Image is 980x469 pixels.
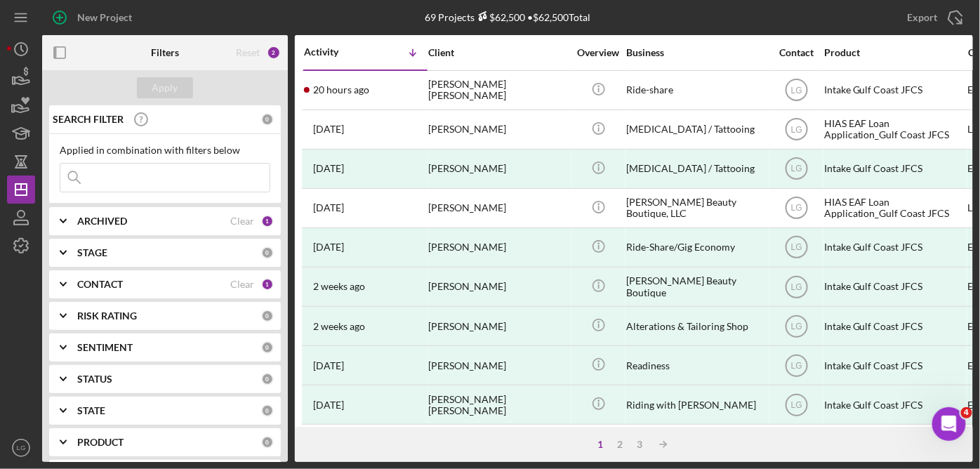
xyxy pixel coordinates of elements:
text: LG [790,322,802,331]
text: LG [790,164,802,174]
div: Alterations & Tailoring Shop [626,308,767,345]
div: $62,500 [475,11,525,23]
b: SENTIMENT [77,342,133,353]
div: HIAS EAF Loan Application_Gulf Coast JFCS [824,425,965,463]
div: 0 [261,404,274,417]
text: LG [790,243,802,253]
div: Activity [304,46,366,58]
time: 2025-09-09 05:18 [313,321,365,332]
div: 1 [261,278,274,291]
span: 4 [961,407,972,418]
div: Product [824,47,965,58]
div: Clear [230,216,254,227]
div: Intake Gulf Coast JFCS [824,268,965,305]
time: 2025-09-04 16:41 [313,360,344,371]
div: Readiness [626,347,767,384]
iframe: Intercom live chat [932,407,966,441]
div: Business [626,47,767,58]
b: CONTACT [77,279,123,290]
div: HIAS EAF Loan Application_Gulf Coast JFCS [824,190,965,227]
div: 0 [261,373,274,385]
div: [PERSON_NAME] [428,111,569,148]
div: Overview [572,47,625,58]
text: LG [790,282,802,292]
div: 0 [261,436,274,449]
text: LG [790,125,802,135]
div: [PERSON_NAME] [428,347,569,384]
div: 69 Projects • $62,500 Total [425,11,590,23]
b: SEARCH FILTER [53,114,124,125]
div: [PERSON_NAME] [428,425,569,463]
button: LG [7,434,35,462]
div: [PERSON_NAME] [428,268,569,305]
div: Intake Gulf Coast JFCS [824,386,965,423]
div: Ride-Share/Gig Economy [626,229,767,266]
div: 1 [590,439,610,450]
time: 2025-09-03 01:03 [313,399,344,411]
div: 0 [261,113,274,126]
b: STAGE [77,247,107,258]
div: 1 [261,215,274,227]
div: Riding with [PERSON_NAME] [626,386,767,423]
div: 2 [267,46,281,60]
b: Filters [151,47,179,58]
time: 2025-09-23 12:44 [313,202,344,213]
div: Contact [770,47,823,58]
button: Export [894,4,973,32]
b: STATE [77,405,105,416]
text: LG [790,400,802,410]
div: Ride-share [626,72,767,109]
text: LG [790,204,802,213]
div: HIAS EAF Loan Application_Gulf Coast JFCS [824,111,965,148]
time: 2025-09-23 12:50 [313,124,344,135]
div: Intake Gulf Coast JFCS [824,308,965,345]
time: 2025-09-23 12:49 [313,163,344,174]
text: LG [790,86,802,95]
div: Intake Gulf Coast JFCS [824,150,965,187]
b: RISK RATING [77,310,137,322]
div: [PERSON_NAME] [PERSON_NAME] [428,72,569,109]
div: Reset [236,47,260,58]
div: Intake Gulf Coast JFCS [824,72,965,109]
b: ARCHIVED [77,216,127,227]
div: Cosmetology - Tattooing [626,425,767,463]
div: [PERSON_NAME] [428,190,569,227]
text: LG [17,444,26,452]
div: Apply [152,77,178,98]
div: Client [428,47,569,58]
time: 2025-09-18 22:49 [313,242,344,253]
div: Intake Gulf Coast JFCS [824,229,965,266]
div: Intake Gulf Coast JFCS [824,347,965,384]
div: New Project [77,4,132,32]
div: [MEDICAL_DATA] / Tattooing [626,111,767,148]
div: [PERSON_NAME] Beauty Boutique, LLC [626,190,767,227]
div: [MEDICAL_DATA] / Tattooing [626,150,767,187]
div: [PERSON_NAME] [PERSON_NAME] [428,386,569,423]
button: Apply [137,77,193,98]
b: STATUS [77,374,112,385]
button: New Project [42,4,146,32]
div: [PERSON_NAME] [428,150,569,187]
time: 2025-09-12 16:23 [313,281,365,292]
div: 2 [610,439,630,450]
div: [PERSON_NAME] [428,229,569,266]
div: [PERSON_NAME] Beauty Boutique [626,268,767,305]
div: Clear [230,279,254,290]
div: 3 [630,439,649,450]
div: [PERSON_NAME] [428,308,569,345]
div: 0 [261,246,274,259]
div: 0 [261,341,274,354]
text: LG [790,361,802,371]
b: PRODUCT [77,437,124,448]
div: Applied in combination with filters below [60,145,270,156]
div: Export [908,4,938,32]
div: 0 [261,310,274,322]
time: 2025-09-24 20:46 [313,84,369,95]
